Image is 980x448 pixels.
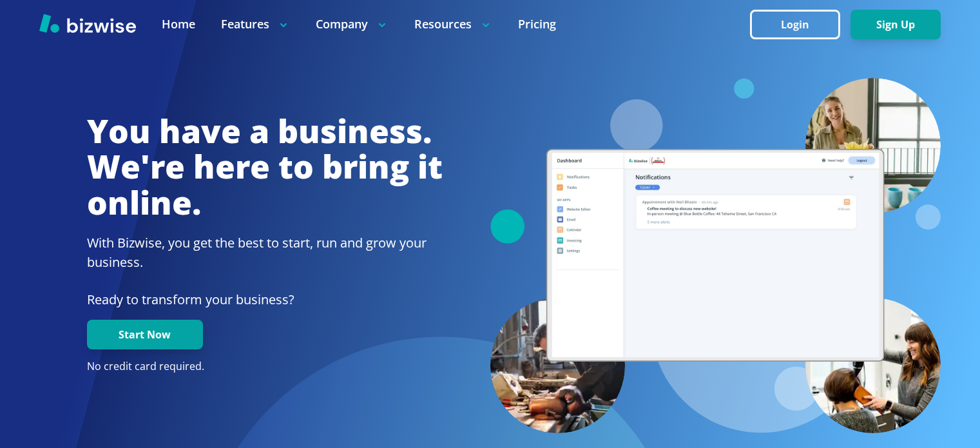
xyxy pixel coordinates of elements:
p: Resources [414,16,492,32]
p: Ready to transform your business? [87,290,443,309]
a: Home [162,16,195,32]
h1: You have a business. We're here to bring it online. [87,113,443,221]
img: Bizwise Logo [39,14,136,33]
h2: With Bizwise, you get the best to start, run and grow your business. [87,233,443,272]
button: Login [750,10,840,39]
a: Sign Up [850,19,941,31]
a: Pricing [518,16,556,32]
a: Start Now [87,329,203,341]
p: Company [316,16,389,32]
p: Features [221,16,290,32]
p: No credit card required. [87,360,443,374]
a: Login [750,19,850,31]
button: Sign Up [850,10,941,39]
button: Start Now [87,320,203,349]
